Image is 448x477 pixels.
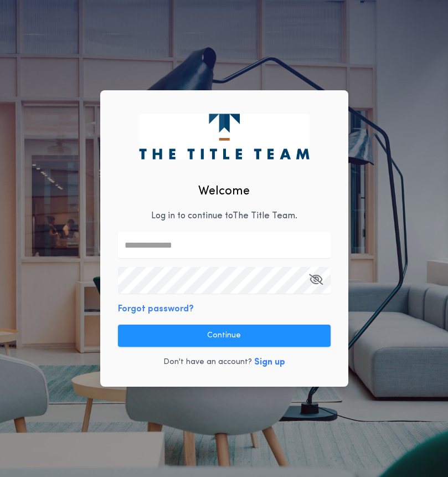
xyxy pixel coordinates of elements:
[254,356,285,369] button: Sign up
[118,325,331,347] button: Continue
[151,209,297,223] p: Log in to continue to The Title Team .
[163,357,252,368] p: Don't have an account?
[198,182,250,201] h2: Welcome
[139,114,309,159] img: logo
[118,302,194,316] button: Forgot password?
